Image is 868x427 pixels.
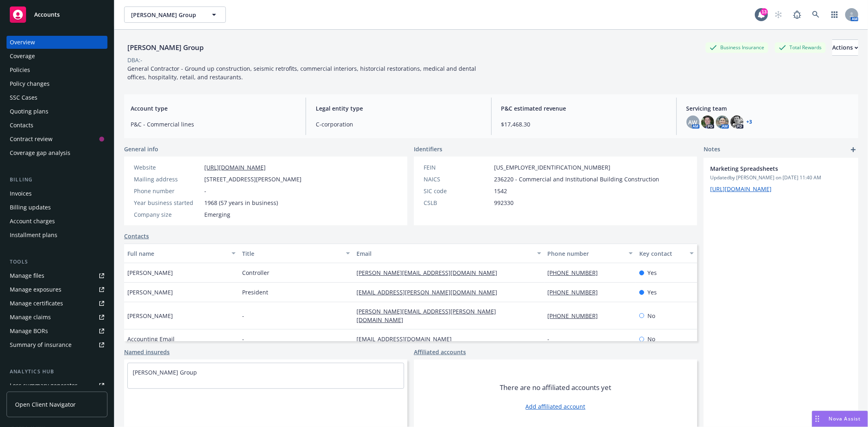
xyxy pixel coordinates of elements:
div: NAICS [424,175,491,183]
div: Drag to move [812,411,822,427]
div: Business Insurance [706,42,768,52]
div: [PERSON_NAME] Group [124,42,207,53]
div: Summary of insurance [10,338,72,351]
button: Key contact [636,244,697,263]
span: 1542 [494,187,507,195]
span: Controller [242,268,269,277]
span: P&C estimated revenue [501,104,667,113]
button: Actions [832,39,858,56]
div: Account charges [10,215,55,228]
a: Named insureds [124,348,170,356]
span: $17,468.30 [501,120,667,129]
div: Installment plans [10,229,57,242]
div: 13 [761,8,768,15]
a: Loss summary generator [7,379,107,392]
a: Policies [7,63,107,76]
a: SSC Cases [7,91,107,104]
span: 1968 (57 years in business) [204,198,278,207]
span: Servicing team [687,104,852,113]
a: Installment plans [7,229,107,242]
div: DBA: - [127,56,142,64]
a: Accounts [7,3,107,26]
div: Contacts [10,119,33,132]
a: [PERSON_NAME][EMAIL_ADDRESS][PERSON_NAME][DOMAIN_NAME] [356,307,496,324]
a: [URL][DOMAIN_NAME] [204,163,266,171]
div: Policies [10,63,30,76]
a: Manage files [7,269,107,282]
span: Emerging [204,210,230,219]
div: Phone number [548,249,624,258]
span: [PERSON_NAME] Group [131,11,201,19]
span: No [647,335,655,343]
span: Accounting Email [127,335,175,343]
a: Manage certificates [7,297,107,310]
div: Manage certificates [10,297,63,310]
a: add [848,145,858,155]
div: Manage claims [10,311,51,324]
div: Full name [127,249,227,258]
a: [PHONE_NUMBER] [548,269,605,277]
div: Marketing SpreadsheetsUpdatedby [PERSON_NAME] on [DATE] 11:40 AM[URL][DOMAIN_NAME] [704,158,858,200]
span: Manage exposures [7,283,107,296]
a: [URL][DOMAIN_NAME] [710,185,772,193]
a: Start snowing [770,7,787,23]
span: Accounts [34,11,60,18]
span: President [242,288,268,296]
button: Title [239,244,354,263]
div: Key contact [639,249,685,258]
div: SSC Cases [10,91,37,104]
span: C-corporation [316,120,481,129]
span: Notes [704,145,720,155]
a: Search [808,7,824,23]
div: Year business started [134,198,201,207]
a: Add affiliated account [526,402,586,411]
a: Contacts [124,232,149,240]
span: [US_EMPLOYER_IDENTIFICATION_NUMBER] [494,163,610,172]
a: Manage BORs [7,325,107,338]
span: General info [124,145,158,153]
span: Open Client Navigator [15,400,76,409]
a: Contacts [7,119,107,132]
span: Marketing Spreadsheets [710,164,831,173]
a: +3 [747,120,752,124]
a: Manage claims [7,311,107,324]
div: Actions [832,40,858,55]
div: Total Rewards [775,42,826,52]
div: Phone number [134,187,201,195]
div: Title [242,249,341,258]
button: Full name [124,244,239,263]
a: [PHONE_NUMBER] [548,288,605,296]
span: [PERSON_NAME] [127,268,173,277]
a: [EMAIL_ADDRESS][DOMAIN_NAME] [356,335,458,343]
div: Analytics hub [7,368,107,376]
button: Nova Assist [812,411,868,427]
span: AW [689,118,697,126]
button: [PERSON_NAME] Group [124,7,226,23]
span: Identifiers [414,145,442,153]
img: photo [701,115,714,129]
a: Coverage [7,50,107,63]
a: [PHONE_NUMBER] [548,312,605,320]
img: photo [716,115,729,129]
a: Report a Bug [789,7,805,23]
button: Phone number [544,244,636,263]
div: Manage exposures [10,283,61,296]
span: Updated by [PERSON_NAME] on [DATE] 11:40 AM [710,174,852,181]
a: [PERSON_NAME][EMAIL_ADDRESS][DOMAIN_NAME] [356,269,504,277]
a: Coverage gap analysis [7,146,107,159]
span: Legal entity type [316,104,481,113]
span: There are no affiliated accounts yet [500,383,611,392]
div: Billing updates [10,201,51,214]
span: - [242,312,244,320]
div: Overview [10,36,35,49]
span: Yes [647,268,657,277]
span: General Contractor - Ground up construction, seismic retrofits, commercial interiors, historcial ... [127,65,478,81]
span: 992330 [494,198,514,207]
span: P&C - Commercial lines [131,120,296,129]
a: Overview [7,36,107,49]
span: Account type [131,104,296,113]
div: Invoices [10,187,32,200]
a: - [548,335,556,343]
div: CSLB [424,198,491,207]
div: Email [356,249,532,258]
